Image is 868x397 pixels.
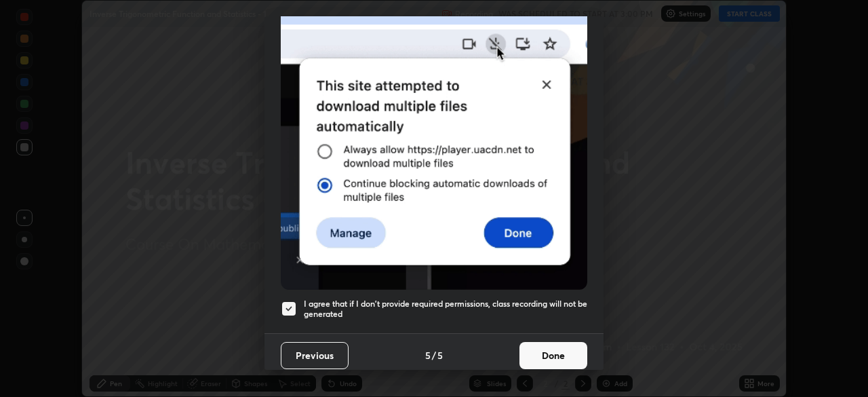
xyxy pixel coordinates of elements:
button: Done [519,342,587,369]
h4: 5 [425,348,431,362]
h5: I agree that if I don't provide required permissions, class recording will not be generated [304,299,587,320]
h4: / [432,348,436,362]
h4: 5 [437,348,443,362]
button: Previous [281,342,349,369]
